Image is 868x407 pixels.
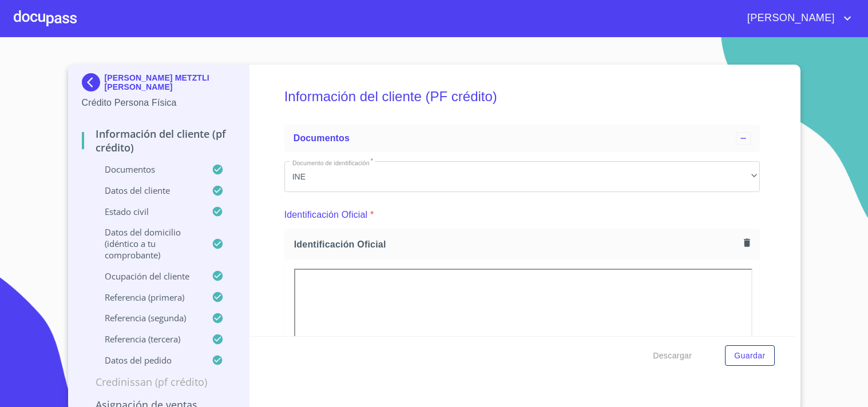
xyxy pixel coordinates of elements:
[739,9,841,27] span: [PERSON_NAME]
[739,9,854,27] button: account of current user
[734,349,765,363] span: Guardar
[653,349,692,363] span: Descargar
[284,73,760,120] h5: Información del cliente (PF crédito)
[82,292,212,303] p: Referencia (primera)
[105,73,236,91] p: [PERSON_NAME] METZTLI [PERSON_NAME]
[284,125,760,152] div: Documentos
[82,312,212,324] p: Referencia (segunda)
[82,375,236,389] p: Credinissan (PF crédito)
[82,73,105,91] img: Docupass spot blue
[284,161,760,192] div: INE
[82,270,212,282] p: Ocupación del Cliente
[82,127,236,154] p: Información del cliente (PF crédito)
[82,185,212,196] p: Datos del cliente
[82,206,212,217] p: Estado Civil
[82,354,212,366] p: Datos del pedido
[82,73,236,96] div: [PERSON_NAME] METZTLI [PERSON_NAME]
[294,133,350,143] span: Documentos
[284,208,368,222] p: Identificación Oficial
[725,345,774,366] button: Guardar
[648,345,696,366] button: Descargar
[294,238,739,250] span: Identificación Oficial
[82,96,236,110] p: Crédito Persona Física
[82,226,212,261] p: Datos del domicilio (idéntico a tu comprobante)
[82,333,212,345] p: Referencia (tercera)
[82,163,212,175] p: Documentos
